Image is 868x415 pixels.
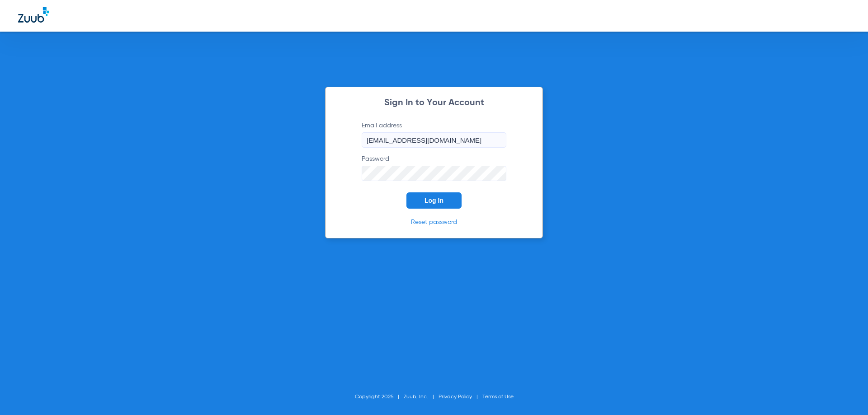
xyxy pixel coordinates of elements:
[425,197,443,204] span: Log In
[362,154,506,181] label: Password
[362,121,506,148] label: Email address
[411,219,457,225] a: Reset password
[823,372,868,415] iframe: Chat Widget
[362,132,506,148] input: Email address
[362,166,506,181] input: Password
[404,392,439,401] li: Zuub, Inc.
[406,192,462,209] button: Log In
[482,394,514,400] a: Terms of Use
[18,7,49,23] img: Zuub Logo
[348,98,520,107] h2: Sign In to Your Account
[439,394,472,400] a: Privacy Policy
[355,392,404,401] li: Copyright 2025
